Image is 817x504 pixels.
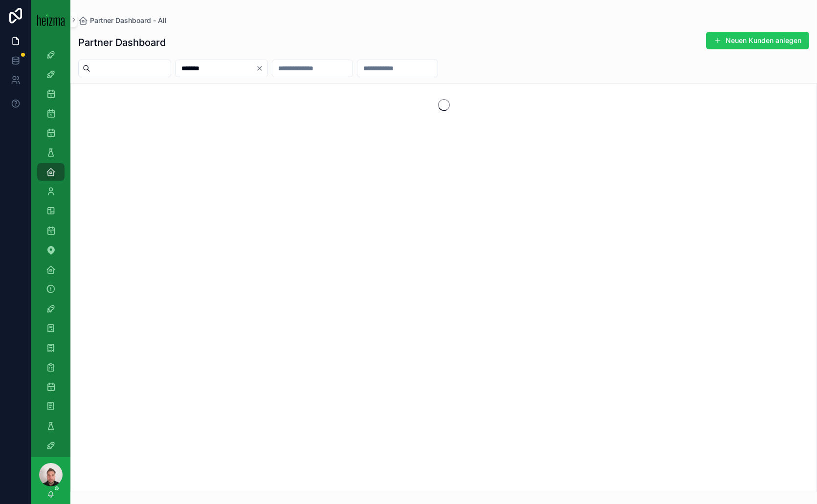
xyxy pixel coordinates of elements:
[706,32,809,49] button: Neuen Kunden anlegen
[78,36,166,49] h1: Partner Dashboard
[37,13,65,26] img: App logo
[90,16,167,25] span: Partner Dashboard - All
[256,64,267,72] button: Clear
[31,39,70,457] div: scrollable content
[78,16,167,25] a: Partner Dashboard - All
